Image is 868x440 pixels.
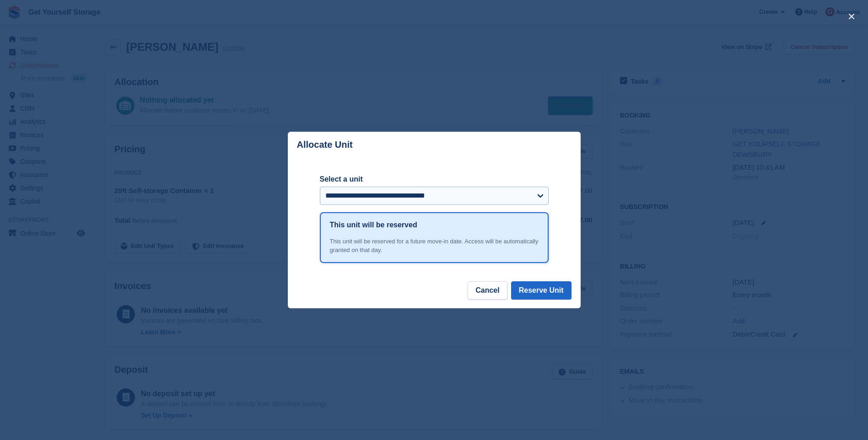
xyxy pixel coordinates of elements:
[330,237,539,255] div: This unit will be reserved for a future move-in date. Access will be automatically granted on tha...
[320,174,549,185] label: Select a unit
[297,140,353,150] p: Allocate Unit
[511,281,571,300] button: Reserve Unit
[468,281,507,300] button: Cancel
[844,9,859,24] button: close
[330,220,417,231] h1: This unit will be reserved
